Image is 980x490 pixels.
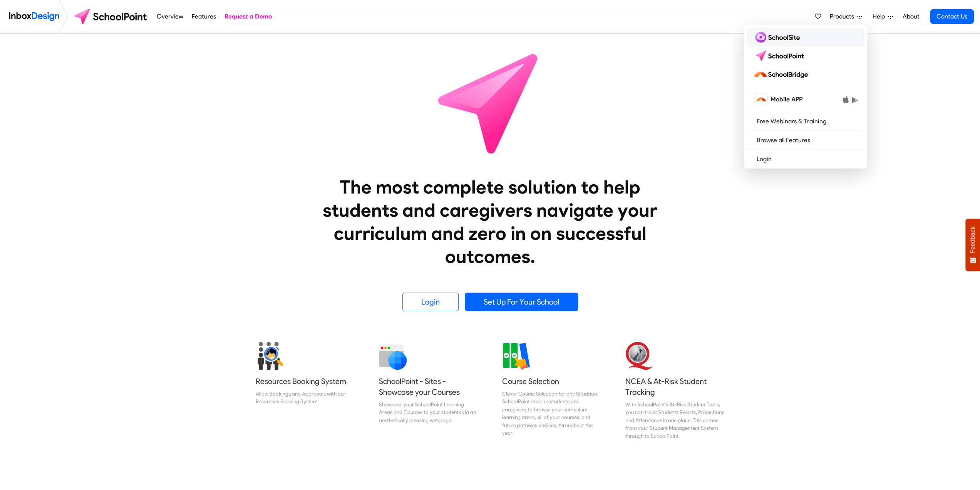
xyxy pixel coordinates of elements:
heading: The most complete solution to help students and caregivers navigate your curriculum and zero in o... [307,175,673,268]
div: Products [744,25,867,168]
h5: NCEA & At-Risk Student Tracking [625,376,725,397]
a: NCEA & At-Risk Student Tracking With SchoolPoint's At-Risk Student Tools, you can track Students ... [619,336,731,446]
a: Products [827,9,865,24]
button: Feedback - Show survey [965,219,980,271]
img: schoolsite logo [753,31,803,44]
img: 2022_01_12_icon_website.svg [379,342,407,370]
a: Features [189,9,218,24]
img: 2022_01_13_icon_course_selection.svg [502,342,530,370]
img: schoolbridge logo [753,68,811,81]
a: schoolbridge icon Mobile APP [747,90,864,109]
img: schoolpoint logo [753,50,807,62]
img: icon_schoolpoint.svg [421,34,560,172]
a: Login [747,153,864,165]
img: schoolpoint logo [71,7,152,26]
h5: SchoolPoint - Sites - Showcase your Courses [379,376,478,397]
a: Overview [154,9,185,24]
span: Mobile APP [770,95,802,104]
a: About [900,9,921,24]
a: Resources Booking System Allow Bookings and Approvals with our Resources Booking System [250,336,361,446]
div: Clever Course Selection for any Situation. SchoolPoint enables students and caregivers to browse ... [502,390,601,437]
a: Free Webinars & Training [747,115,864,128]
div: With SchoolPoint's At-Risk Student Tools, you can track Students Results, Projections and Attenda... [625,401,725,440]
a: Contact Us [930,9,974,24]
span: Products [830,12,857,21]
a: Help [869,9,896,24]
a: Course Selection Clever Course Selection for any Situation. SchoolPoint enables students and care... [496,336,608,446]
div: Allow Bookings and Approvals with our Resources Booking System [256,390,355,406]
h5: Course Selection [502,376,601,387]
a: Set Up For Your School [465,293,578,311]
img: schoolbridge icon [755,93,767,106]
div: Showcase your SchoolPoint Learning Areas and Courses to your students via an aesthetically pleasi... [379,401,478,424]
img: 2022_01_13_icon_nzqa.svg [625,342,653,370]
a: Browse all Features [747,134,864,146]
a: Login [402,293,459,311]
img: 2022_01_17_icon_student_search.svg [256,342,283,370]
span: Feedback [969,226,976,253]
span: Help [873,12,888,21]
a: SchoolPoint - Sites - Showcase your Courses Showcase your SchoolPoint Learning Areas and Courses ... [373,336,484,446]
h5: Resources Booking System [256,376,355,387]
a: Request a Demo [223,9,274,24]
